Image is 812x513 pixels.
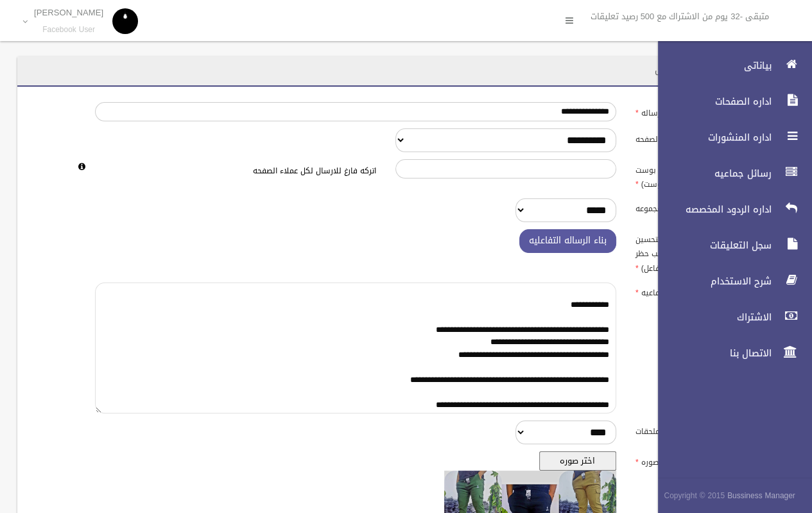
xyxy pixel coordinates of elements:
a: سجل التعليقات [647,231,812,259]
label: رساله تفاعليه (افضل لتحسين جوده الصفحه وتجنب حظر ضعف التفاعل) [626,229,746,275]
p: [PERSON_NAME] [34,8,103,17]
small: Facebook User [34,25,103,35]
button: اختر صوره [539,451,616,471]
a: بياناتى [647,51,812,80]
a: شرح الاستخدام [647,267,812,295]
label: نص الرساله الجماعيه [626,283,746,300]
a: اداره الردود المخصصه [647,195,812,223]
label: ارسال ملحقات [626,421,746,439]
a: اداره المنشورات [647,123,812,152]
a: الاتصال بنا [647,339,812,367]
a: رسائل جماعيه [647,159,812,187]
header: رسائل جماعيه / ارسال [639,58,754,83]
span: اداره المنشورات [647,131,775,144]
label: صوره [626,451,746,469]
label: الصفحه [626,128,746,146]
span: رسائل جماعيه [647,167,775,180]
label: ارسل للمتفاعلين على بوست محدد(رابط البوست) [626,159,746,191]
span: بياناتى [647,59,775,72]
span: اداره الصفحات [647,95,775,108]
label: اسم الرساله [626,102,746,120]
span: Copyright © 2015 [664,489,725,503]
strong: Bussiness Manager [727,489,795,503]
label: ارساله لمجموعه [626,198,746,216]
span: سجل التعليقات [647,239,775,252]
button: بناء الرساله التفاعليه [519,229,616,253]
span: الاشتراك [647,311,775,324]
span: اداره الردود المخصصه [647,203,775,216]
a: اداره الصفحات [647,87,812,116]
a: الاشتراك [647,303,812,331]
h6: اتركه فارغ للارسال لكل عملاء الصفحه [95,167,376,175]
span: شرح الاستخدام [647,275,775,288]
span: الاتصال بنا [647,347,775,360]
